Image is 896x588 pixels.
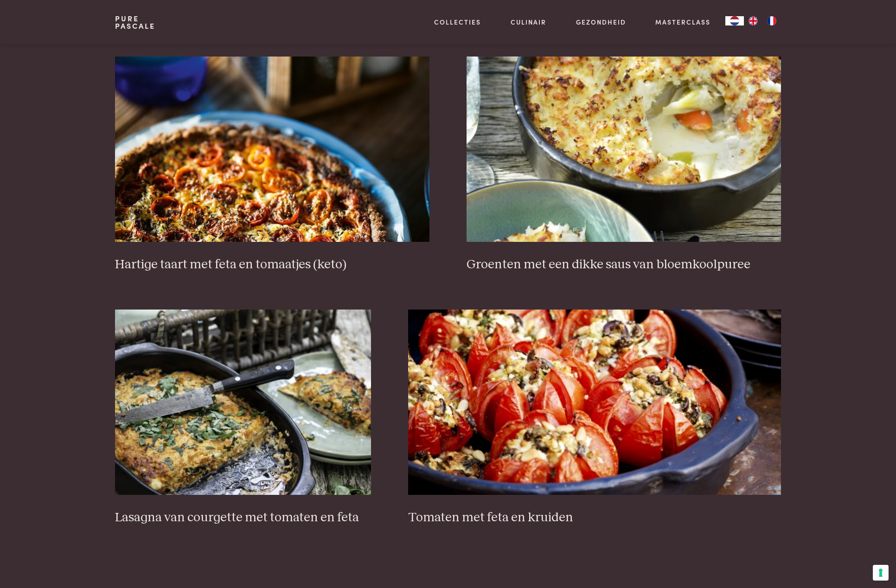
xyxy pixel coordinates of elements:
a: Collecties [434,17,481,27]
div: Language [725,16,744,25]
a: Gezondheid [576,17,626,27]
a: Tomaten met feta en kruiden Tomaten met feta en kruiden [408,310,781,525]
a: Masterclass [655,17,710,27]
a: NL [725,16,744,25]
a: Culinair [511,17,546,27]
a: FR [762,16,781,25]
img: Hartige taart met feta en tomaatjes (keto) [115,57,429,242]
a: Hartige taart met feta en tomaatjes (keto) Hartige taart met feta en tomaatjes (keto) [115,57,429,272]
a: Lasagna van courgette met tomaten en feta Lasagna van courgette met tomaten en feta [115,310,371,525]
img: Lasagna van courgette met tomaten en feta [115,310,371,495]
img: Tomaten met feta en kruiden [408,310,781,495]
aside: Language selected: Nederlands [725,16,781,25]
h3: Groenten met een dikke saus van bloemkoolpuree [467,257,781,273]
a: PurePascale [115,15,155,30]
h3: Hartige taart met feta en tomaatjes (keto) [115,257,429,273]
img: Groenten met een dikke saus van bloemkoolpuree [467,57,781,242]
button: Uw voorkeuren voor toestemming voor trackingtechnologieën [873,565,889,581]
h3: Lasagna van courgette met tomaten en feta [115,510,371,526]
a: EN [744,16,762,25]
a: Groenten met een dikke saus van bloemkoolpuree Groenten met een dikke saus van bloemkoolpuree [467,57,781,272]
h3: Tomaten met feta en kruiden [408,510,781,526]
ul: Language list [744,16,781,25]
